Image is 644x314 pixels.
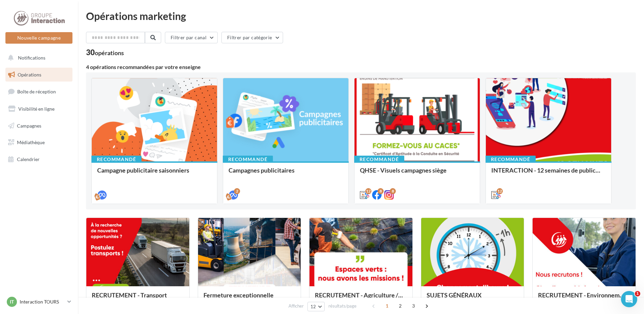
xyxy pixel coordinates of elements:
div: opérations [95,50,124,56]
div: Recommandé [91,156,142,163]
span: 3 [408,300,419,311]
button: Nouvelle campagne [5,32,72,44]
button: 12 [307,302,325,311]
a: Boîte de réception [4,84,74,99]
div: Campagne publicitaire saisonniers [97,167,212,180]
div: RECRUTEMENT - Environnement [538,292,630,305]
div: Recommandé [223,156,273,163]
span: 12 [310,304,316,309]
span: résultats/page [328,303,357,309]
a: Opérations [4,68,74,82]
div: 2 [234,188,240,194]
span: 2 [395,300,406,311]
div: Recommandé [354,156,404,163]
div: Recommandé [486,156,536,163]
div: Fermeture exceptionnelle [203,292,296,305]
span: Afficher [288,303,304,309]
div: INTERACTION - 12 semaines de publication [491,167,606,180]
span: Boîte de réception [17,89,56,94]
a: Visibilité en ligne [4,102,74,116]
span: 1 [635,291,640,296]
span: IT [10,298,14,305]
div: Opérations marketing [86,11,636,21]
div: RECRUTEMENT - Transport [92,292,184,305]
button: Filtrer par canal [165,32,218,43]
button: Notifications [4,51,71,65]
div: 8 [390,188,396,194]
button: Filtrer par catégorie [221,32,283,43]
span: 1 [382,300,392,311]
span: Notifications [18,55,45,61]
div: RECRUTEMENT - Agriculture / Espaces verts [315,292,407,305]
a: Campagnes [4,119,74,133]
div: 30 [86,49,124,56]
div: 4 opérations recommandées par votre enseigne [86,64,636,70]
span: Médiathèque [17,139,45,145]
a: Calendrier [4,152,74,166]
div: 12 [497,188,503,194]
iframe: Intercom live chat [621,291,637,307]
a: IT Interaction TOURS [5,295,72,308]
span: Visibilité en ligne [18,106,55,112]
div: 12 [365,188,371,194]
div: SUJETS GÉNÉRAUX [427,292,519,305]
a: Médiathèque [4,135,74,150]
span: Calendrier [17,156,40,162]
p: Interaction TOURS [20,298,65,305]
span: Opérations [18,72,41,77]
div: Campagnes publicitaires [229,167,343,180]
span: Campagnes [17,122,41,128]
div: QHSE - Visuels campagnes siège [360,167,474,180]
div: 8 [378,188,384,194]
